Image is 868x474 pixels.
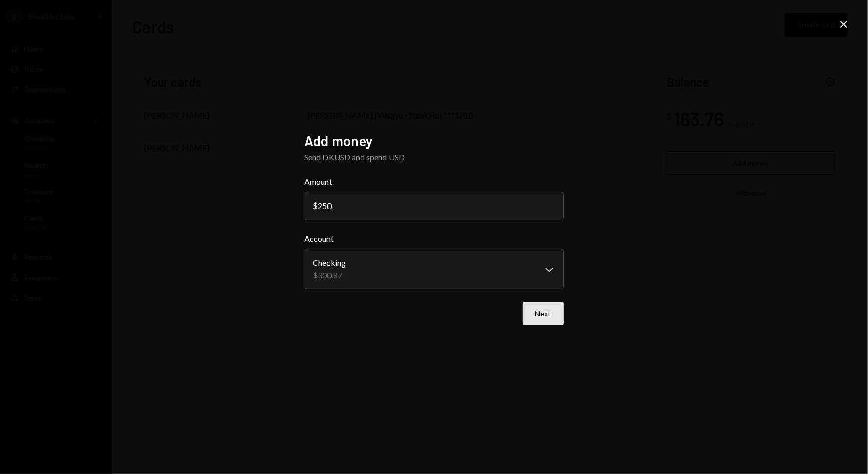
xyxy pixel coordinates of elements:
[305,151,564,163] div: Send DKUSD and spend USD
[523,302,564,325] button: Next
[305,192,564,220] input: 0.00
[305,175,564,188] label: Amount
[305,249,564,289] button: Account
[305,232,564,245] label: Account
[313,201,318,211] div: $
[305,131,564,151] h2: Add money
